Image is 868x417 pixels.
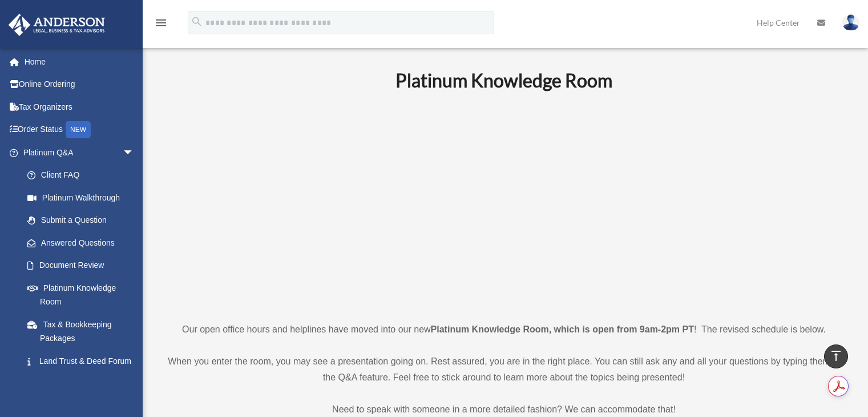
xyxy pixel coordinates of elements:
[8,73,151,96] a: Online Ordering
[16,276,146,313] a: Platinum Knowledge Room
[8,95,151,118] a: Tax Organizers
[842,14,859,31] img: User Pic
[8,141,151,164] a: Platinum Q&Aarrow_drop_down
[829,349,843,363] i: vertical_align_top
[16,313,151,350] a: Tax & Bookkeeping Packages
[431,324,694,334] strong: Platinum Knowledge Room, which is open from 9am-2pm PT
[154,20,168,30] a: menu
[191,15,203,28] i: search
[16,164,151,187] a: Client FAQ
[16,254,151,277] a: Document Review
[5,14,108,36] img: Anderson Advisors Platinum Portal
[333,107,675,300] iframe: 231110_Toby_KnowledgeRoom
[8,50,151,73] a: Home
[163,322,845,338] p: Our open office hours and helplines have moved into our new ! The revised schedule is below.
[16,350,151,372] a: Land Trust & Deed Forum
[16,209,151,232] a: Submit a Question
[8,118,151,142] a: Order StatusNEW
[824,344,848,368] a: vertical_align_top
[163,354,845,386] p: When you enter the room, you may see a presentation going on. Rest assured, you are in the right ...
[66,121,91,138] div: NEW
[123,141,146,165] span: arrow_drop_down
[154,16,168,30] i: menu
[16,231,151,254] a: Answered Questions
[16,372,151,395] a: Portal Feedback
[395,69,612,91] b: Platinum Knowledge Room
[16,186,151,209] a: Platinum Walkthrough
